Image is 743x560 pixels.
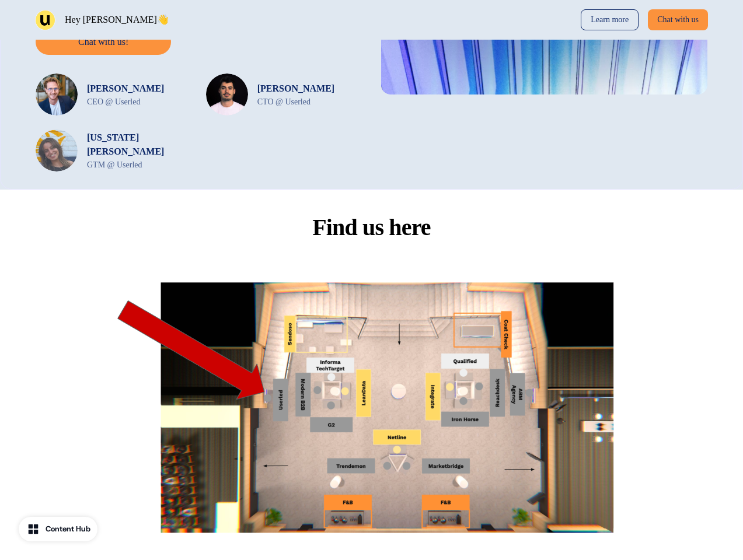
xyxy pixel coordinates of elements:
p: [PERSON_NAME] [257,82,334,96]
p: [PERSON_NAME] [87,82,164,96]
button: Chat with us! [36,29,171,55]
p: [US_STATE][PERSON_NAME] [87,131,192,159]
p: CTO @ Userled [257,96,334,108]
p: CEO @ Userled [87,96,164,108]
button: Chat with us [648,9,708,30]
p: Hey [PERSON_NAME] [65,13,169,27]
a: Learn more [581,9,639,30]
button: Content Hub [19,517,97,541]
span: 👋 [157,15,169,24]
p: GTM @ Userled [87,159,192,171]
p: Find us here [312,213,431,242]
div: Content Hub [46,523,90,535]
